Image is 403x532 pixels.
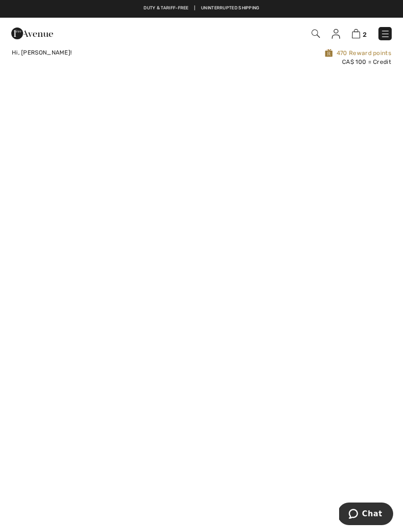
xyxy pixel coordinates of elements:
[325,48,333,57] img: Avenue Rewards
[352,29,360,38] img: Shopping Bag
[4,48,399,66] a: Hi, [PERSON_NAME]!470 Reward pointsCA$ 100 = Credit
[363,31,367,38] span: 2
[339,503,393,527] iframe: Opens a widget where you can chat to one of our agents
[174,57,391,66] div: CA$ 100 = Credit
[352,28,367,39] a: 2
[12,49,72,56] span: Hi, [PERSON_NAME]!
[380,29,390,39] img: Menu
[332,29,340,39] img: My Info
[11,24,53,43] img: 1ère Avenue
[312,29,320,38] img: Search
[174,48,391,57] span: 470 Reward points
[11,28,53,37] a: 1ère Avenue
